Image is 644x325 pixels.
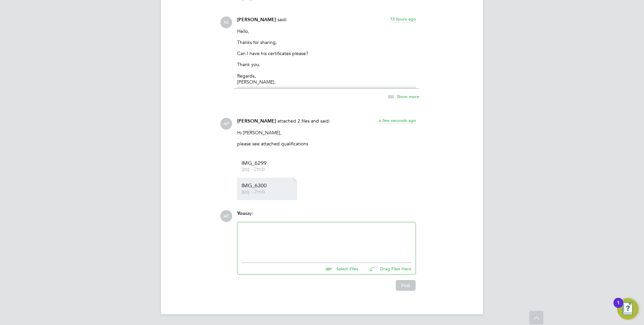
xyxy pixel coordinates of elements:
span: AP [220,118,232,130]
button: Post [396,280,416,291]
span: Show more [397,93,419,99]
p: Hello, [237,28,416,34]
span: said: [277,16,287,22]
span: [PERSON_NAME] [237,118,276,124]
p: Thank you. [237,61,416,67]
p: please see attached qualifications [237,141,416,147]
span: jpg - 2mb [241,167,295,172]
a: IMG_6299 jpg - 2mb [241,161,295,172]
span: You [237,211,245,216]
p: Hi [PERSON_NAME], [237,130,416,136]
span: HI [220,16,232,28]
button: Open Resource Center, 1 new notification [617,298,639,320]
p: Can I have his certificates please? [237,50,416,56]
div: 1 [617,303,620,312]
span: jpg - 2mb [241,189,295,194]
span: [PERSON_NAME] [237,17,276,22]
span: 15 hours ago [390,16,416,22]
a: IMG_6300 jpg - 2mb [241,183,295,194]
p: Thanks for sharing. [237,39,416,45]
span: IMG_6300 [241,183,295,188]
span: attached 2 files and said: [277,118,330,124]
span: AP [220,210,232,222]
p: Regards, [PERSON_NAME]. [237,73,416,85]
div: say: [237,210,416,222]
span: IMG_6299 [241,161,295,166]
button: Drag Files Here [364,262,412,276]
span: a few seconds ago [379,118,416,123]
